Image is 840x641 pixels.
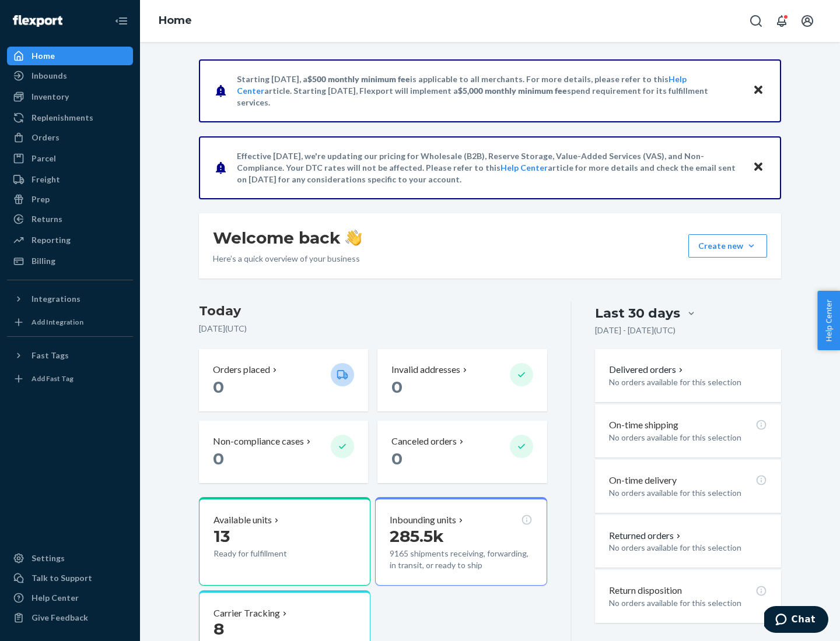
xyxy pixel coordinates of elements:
p: Here’s a quick overview of your business [213,253,362,265]
span: $500 monthly minimum fee [307,74,410,84]
div: Add Fast Tag [32,374,73,383]
h3: Today [199,302,547,320]
button: Returned orders [609,529,683,543]
a: Inventory [7,87,133,106]
button: Create new [688,234,767,258]
p: Inbounding units [390,513,456,527]
a: Help Center [7,589,133,607]
div: Inbounds [32,70,67,82]
span: $5,000 monthly minimum fee [458,86,567,96]
ol: breadcrumbs [149,4,201,38]
span: 0 [391,377,402,397]
p: On-time shipping [609,418,678,432]
button: Open notifications [770,9,793,33]
button: Invalid addresses 0 [377,349,547,411]
p: No orders available for this selection [609,376,767,388]
button: Open Search Box [744,9,768,33]
span: 0 [213,449,224,469]
a: Freight [7,170,133,189]
p: Ready for fulfillment [213,548,321,559]
div: Reporting [32,234,71,246]
p: [DATE] ( UTC ) [199,323,547,334]
div: Help Center [32,592,79,604]
a: Add Integration [7,313,133,332]
p: 9165 shipments receiving, forwarding, in transit, or ready to ship [390,548,532,571]
div: Fast Tags [32,350,69,361]
button: Delivered orders [609,363,685,376]
div: Home [32,50,55,62]
iframe: Opens a widget where you can chat to one of our agents [764,606,828,635]
button: Inbounding units285.5k9165 shipments receiving, forwarding, in transit, or ready to ship [375,497,547,586]
div: Give Feedback [32,612,88,624]
button: Help Center [817,291,840,350]
p: Starting [DATE], a is applicable to all merchants. For more details, please refer to this article... [237,73,741,108]
div: Returns [32,213,62,225]
p: Return disposition [609,584,682,597]
p: Available units [213,513,272,527]
p: No orders available for this selection [609,432,767,443]
button: Give Feedback [7,608,133,627]
div: Last 30 days [595,304,680,322]
button: Non-compliance cases 0 [199,421,368,483]
span: 13 [213,526,230,546]
button: Close Navigation [110,9,133,33]
div: Parcel [32,153,56,164]
button: Canceled orders 0 [377,421,547,483]
a: Inbounds [7,66,133,85]
div: Settings [32,552,65,564]
button: Fast Tags [7,346,133,365]
div: Talk to Support [32,572,92,584]
a: Add Fast Tag [7,369,133,388]
div: Integrations [32,293,80,305]
span: 285.5k [390,526,444,546]
div: Prep [32,193,50,205]
button: Close [751,159,766,176]
span: 0 [391,449,402,469]
a: Returns [7,210,133,228]
button: Orders placed 0 [199,349,368,411]
div: Replenishments [32,112,93,124]
div: Orders [32,132,60,143]
p: Non-compliance cases [213,435,304,448]
div: Inventory [32,91,69,103]
button: Available units13Ready for fulfillment [199,497,370,586]
a: Orders [7,128,133,147]
a: Settings [7,549,133,568]
p: Orders placed [213,363,270,376]
img: hand-wave emoji [345,230,362,246]
h1: Welcome back [213,227,362,248]
p: No orders available for this selection [609,487,767,499]
a: Home [159,14,192,27]
p: Canceled orders [391,435,457,448]
p: No orders available for this selection [609,542,767,554]
button: Close [751,82,766,99]
span: 8 [213,619,224,639]
button: Integrations [7,290,133,308]
a: Billing [7,252,133,270]
p: Effective [DATE], we're updating our pricing for Wholesale (B2B), Reserve Storage, Value-Added Se... [237,150,741,185]
a: Help Center [501,163,548,172]
p: No orders available for this selection [609,597,767,609]
a: Home [7,47,133,65]
a: Prep [7,190,133,209]
p: Invalid addresses [391,363,460,376]
div: Freight [32,174,60,185]
p: Carrier Tracking [213,607,280,620]
a: Replenishments [7,108,133,127]
p: On-time delivery [609,474,677,487]
a: Reporting [7,231,133,249]
div: Billing [32,255,55,267]
a: Parcel [7,149,133,168]
p: [DATE] - [DATE] ( UTC ) [595,325,675,336]
div: Add Integration [32,317,83,327]
button: Open account menu [796,9,819,33]
button: Talk to Support [7,569,133,587]
img: Flexport logo [13,15,62,27]
span: 0 [213,377,224,397]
